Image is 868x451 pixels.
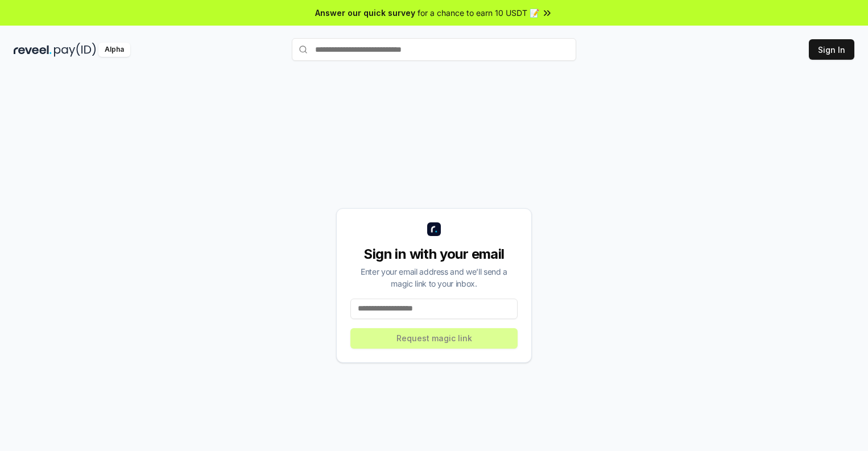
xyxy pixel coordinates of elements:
[809,39,854,60] button: Sign In
[350,266,518,289] div: Enter your email address and we’ll send a magic link to your inbox.
[427,222,441,236] img: logo_small
[98,43,130,57] div: Alpha
[54,43,96,57] img: pay_id
[14,43,52,57] img: reveel_dark
[350,245,518,263] div: Sign in with your email
[418,7,539,19] span: for a chance to earn 10 USDT 📝
[315,7,415,19] span: Answer our quick survey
